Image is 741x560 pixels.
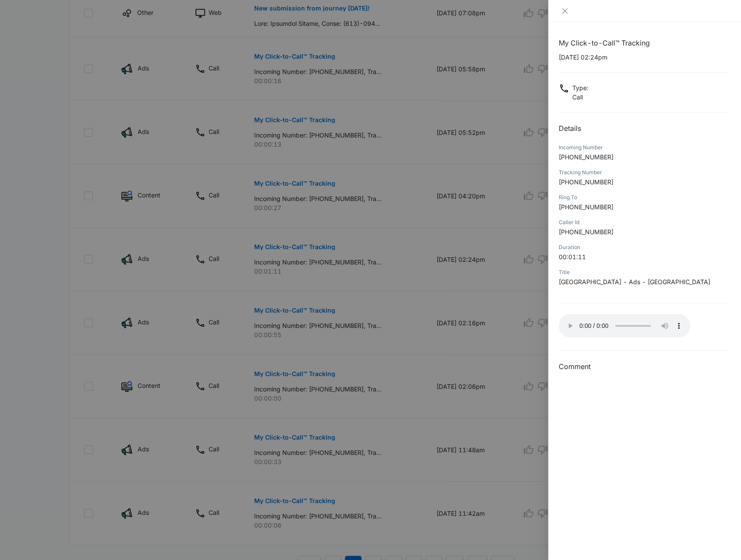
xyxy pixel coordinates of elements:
[561,7,568,14] span: close
[559,268,730,276] div: Title
[559,144,730,151] div: Incoming Number
[559,194,730,201] div: Ring To
[559,278,710,285] span: [GEOGRAPHIC_DATA] - Ads - [GEOGRAPHIC_DATA]
[559,123,730,134] h2: Details
[559,228,613,236] span: [PHONE_NUMBER]
[572,83,589,92] p: Type :
[559,153,613,161] span: [PHONE_NUMBER]
[559,253,586,261] span: 00:01:11
[559,203,613,211] span: [PHONE_NUMBER]
[559,169,730,176] div: Tracking Number
[559,38,730,48] h1: My Click-to-Call™ Tracking
[559,361,730,372] h3: Comment
[559,53,730,62] p: [DATE] 02:24pm
[559,218,730,226] div: Caller Id
[559,314,690,338] audio: Your browser does not support the audio tag.
[559,243,730,251] div: Duration
[559,7,571,15] button: Close
[559,178,613,186] span: [PHONE_NUMBER]
[572,92,589,102] p: Call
